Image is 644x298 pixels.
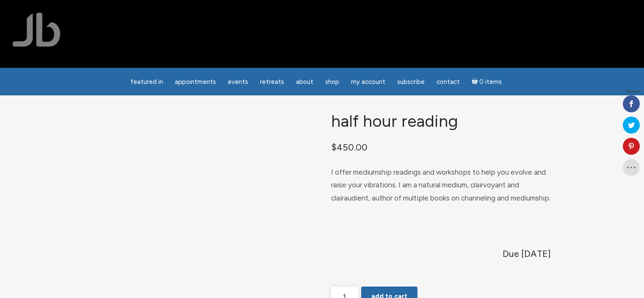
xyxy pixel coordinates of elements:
[255,74,289,90] a: Retreats
[467,73,507,90] a: Cart0 items
[175,78,216,86] span: Appointments
[626,89,640,94] span: Shares
[351,78,385,86] span: My Account
[397,78,425,86] span: Subscribe
[223,74,253,90] a: Events
[170,74,221,90] a: Appointments
[296,78,313,86] span: About
[325,78,339,86] span: Shop
[331,142,337,153] span: $
[437,78,460,86] span: Contact
[320,74,344,90] a: Shop
[392,74,430,90] a: Subscribe
[503,245,551,262] p: Due [DATE]
[472,78,480,86] i: Cart
[331,166,550,205] p: I offer mediumship readings and workshops to help you evolve and raise your vibrations. I am a na...
[260,78,284,86] span: Retreats
[346,74,390,90] a: My Account
[130,78,163,86] span: featured in
[291,74,318,90] a: About
[331,112,550,131] h1: Half Hour Reading
[331,142,368,153] bdi: 450.00
[125,74,168,90] a: featured in
[228,78,248,86] span: Events
[431,74,465,90] a: Contact
[479,79,502,85] span: 0 items
[13,13,61,47] img: Jamie Butler. The Everyday Medium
